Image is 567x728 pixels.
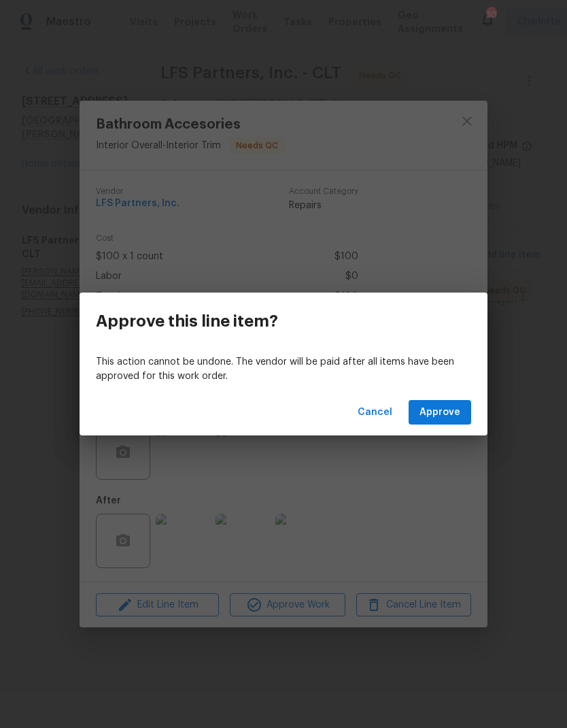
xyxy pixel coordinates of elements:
span: Approve [419,404,460,421]
p: This action cannot be undone. The vendor will be paid after all items have been approved for this... [96,355,471,384]
span: Cancel [358,404,392,421]
button: Cancel [352,400,398,425]
h3: Approve this line item? [96,312,278,331]
button: Approve [409,400,471,425]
